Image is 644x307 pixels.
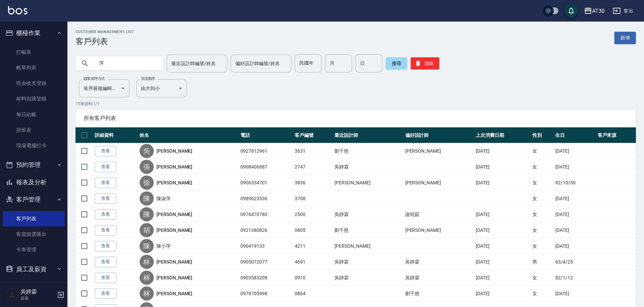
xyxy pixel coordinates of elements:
[531,286,554,302] td: 女
[554,238,596,254] td: [DATE]
[531,143,554,159] td: 女
[404,254,474,270] td: 吳靜霖
[293,143,333,159] td: 3631
[239,222,293,238] td: 0921380826
[156,227,192,234] a: [PERSON_NAME]
[3,107,65,122] a: 每日結帳
[386,57,407,69] button: 搜尋
[404,127,474,143] th: 偏好設計師
[95,178,116,188] a: 查看
[140,255,154,269] div: 林
[140,160,154,174] div: 張
[140,286,154,301] div: 林
[3,174,65,191] button: 報表及分析
[531,222,554,238] td: 女
[156,163,192,170] a: [PERSON_NAME]
[3,278,65,295] button: 商品管理
[554,191,596,207] td: [DATE]
[474,175,531,191] td: [DATE]
[554,270,596,286] td: 82/1/12
[293,254,333,270] td: 4691
[156,290,192,297] a: [PERSON_NAME]
[293,191,333,207] td: 3708
[95,146,116,156] a: 查看
[293,175,333,191] td: 3836
[141,76,155,81] label: 呈現順序
[474,207,531,222] td: [DATE]
[239,191,293,207] td: 0989623536
[21,295,55,301] p: 店長
[3,242,65,257] a: 卡券管理
[239,238,293,254] td: 090419133
[293,207,333,222] td: 2500
[333,222,403,238] td: 劉千慈
[3,138,65,153] a: 現場電腦打卡
[140,271,154,285] div: 林
[140,176,154,190] div: 徐
[333,143,403,159] td: 劉千慈
[474,127,531,143] th: 上次消費日期
[239,175,293,191] td: 0906334701
[333,159,403,175] td: 吳靜霖
[3,156,65,174] button: 預約管理
[3,24,65,42] button: 櫃檯作業
[95,257,116,267] a: 查看
[293,222,333,238] td: 0805
[474,143,531,159] td: [DATE]
[76,37,134,46] h3: 客戶列表
[140,191,154,206] div: 陳
[3,60,65,75] a: 帳單列表
[21,288,55,295] h5: 吳靜霖
[404,222,474,238] td: [PERSON_NAME]
[95,288,116,299] a: 查看
[581,4,607,18] button: AT30
[239,159,293,175] td: 0908406887
[474,222,531,238] td: [DATE]
[293,270,333,286] td: 0910
[3,122,65,138] a: 排班表
[554,286,596,302] td: [DATE]
[239,254,293,270] td: 0905072077
[79,79,129,97] div: 依序最後編輯時間
[554,127,596,143] th: 生日
[333,127,403,143] th: 最近設計師
[3,226,65,242] a: 客資篩選匯出
[239,127,293,143] th: 電話
[136,79,187,97] div: 由大到小
[474,254,531,270] td: [DATE]
[95,273,116,283] a: 查看
[95,241,116,251] a: 查看
[531,191,554,207] td: 女
[531,254,554,270] td: 男
[554,175,596,191] td: 92/10/30
[95,193,116,204] a: 查看
[333,254,403,270] td: 吳靜霖
[531,207,554,222] td: 女
[156,148,192,154] a: [PERSON_NAME]
[140,239,154,253] div: 陳
[3,260,65,278] button: 員工及薪資
[404,175,474,191] td: [PERSON_NAME]
[156,274,192,281] a: [PERSON_NAME]
[404,286,474,302] td: 劉千慈
[474,286,531,302] td: [DATE]
[333,270,403,286] td: 吳靜霖
[554,143,596,159] td: [DATE]
[404,207,474,222] td: 謝宛茹
[333,175,403,191] td: [PERSON_NAME]
[156,179,192,186] a: [PERSON_NAME]
[76,101,636,107] p: 15 筆資料, 1 / 1
[404,143,474,159] td: [PERSON_NAME]
[156,243,171,249] a: 陳小萍
[93,127,138,143] th: 詳細資料
[293,127,333,143] th: 客戶編號
[474,270,531,286] td: [DATE]
[554,222,596,238] td: [DATE]
[596,127,636,143] th: 客戶來源
[333,238,403,254] td: [PERSON_NAME]
[95,162,116,172] a: 查看
[94,54,158,72] input: 搜尋關鍵字
[3,211,65,226] a: 客戶列表
[610,5,636,17] button: 登出
[554,159,596,175] td: [DATE]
